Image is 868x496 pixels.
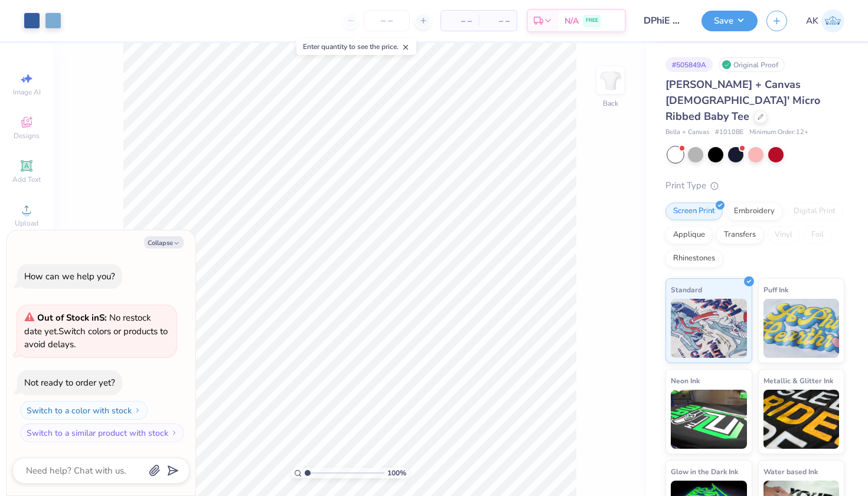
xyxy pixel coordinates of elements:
[665,57,713,72] div: # 505849A
[749,128,808,138] span: Minimum Order: 12 +
[806,9,844,32] a: AK
[387,468,406,478] span: 100 %
[24,312,151,337] span: No restock date yet.
[767,226,800,244] div: Vinyl
[671,465,738,478] span: Glow in the Dark Ink
[671,283,702,296] span: Standard
[486,15,510,27] span: – –
[665,179,844,192] div: Print Type
[15,218,38,228] span: Upload
[821,9,844,32] img: Alison Kacerik
[671,374,700,387] span: Neon Ink
[13,87,41,97] span: Image AI
[719,57,785,72] div: Original Proof
[171,429,178,436] img: Switch to a similar product with stock
[586,17,598,25] span: FREE
[24,270,115,282] div: How can we help you?
[665,226,713,244] div: Applique
[726,203,782,220] div: Embroidery
[671,299,747,358] img: Standard
[716,226,763,244] div: Transfers
[665,77,820,123] span: [PERSON_NAME] + Canvas [DEMOGRAPHIC_DATA]' Micro Ribbed Baby Tee
[763,283,788,296] span: Puff Ink
[14,131,40,141] span: Designs
[806,14,818,28] span: AK
[12,175,41,184] span: Add Text
[665,203,723,220] div: Screen Print
[599,68,622,92] img: Back
[763,465,818,478] span: Water based Ink
[296,38,416,55] div: Enter quantity to see the price.
[763,390,840,449] img: Metallic & Glitter Ink
[665,250,723,267] div: Rhinestones
[134,407,141,414] img: Switch to a color with stock
[665,128,709,138] span: Bella + Canvas
[763,374,833,387] span: Metallic & Glitter Ink
[635,9,693,32] input: Untitled Design
[701,11,758,31] button: Save
[448,15,472,27] span: – –
[671,390,747,449] img: Neon Ink
[564,15,579,27] span: N/A
[603,98,618,109] div: Back
[24,312,168,350] span: Switch colors or products to avoid delays.
[715,128,743,138] span: # 1010BE
[763,299,840,358] img: Puff Ink
[37,312,109,324] strong: Out of Stock in S :
[20,401,148,420] button: Switch to a color with stock
[804,226,831,244] div: Foil
[364,10,410,31] input: – –
[20,423,184,442] button: Switch to a similar product with stock
[24,377,115,389] div: Not ready to order yet?
[786,203,843,220] div: Digital Print
[144,236,184,249] button: Collapse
